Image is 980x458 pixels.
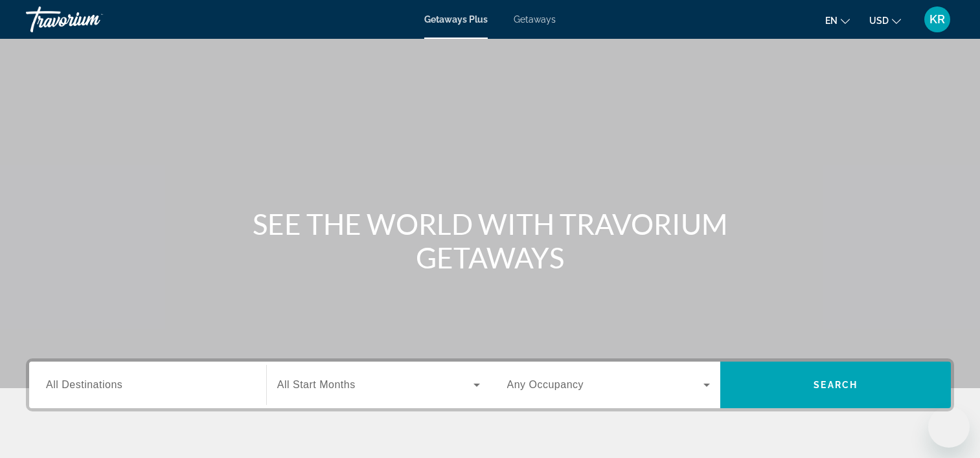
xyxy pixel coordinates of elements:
[277,379,356,390] span: All Start Months
[46,379,122,390] span: All Destinations
[46,378,249,393] input: Select destination
[29,362,951,408] div: Search widget
[424,14,488,25] a: Getaways Plus
[26,3,155,36] a: Travorium
[928,406,970,448] iframe: Button to launch messaging window
[507,379,584,390] span: Any Occupancy
[247,207,733,274] h1: SEE THE WORLD WITH TRAVORIUM GETAWAYS
[869,16,889,26] span: USD
[814,380,858,390] span: Search
[869,11,901,30] button: Change currency
[720,362,951,408] button: Search
[825,11,850,30] button: Change language
[825,16,838,26] span: en
[929,13,945,26] span: KR
[514,14,556,25] a: Getaways
[920,6,954,33] button: User Menu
